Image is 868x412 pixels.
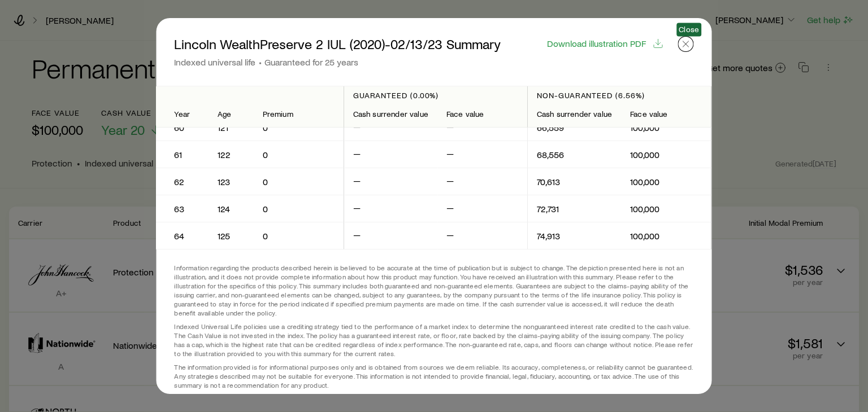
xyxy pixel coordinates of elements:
div: Age [218,109,245,119]
p: — [446,202,518,216]
div: Cash surrender value [537,109,612,119]
p: 125 [218,230,245,242]
p: 61 [174,149,190,160]
p: Indexed Universal Life policies use a crediting strategy tied to the performance of a market inde... [174,322,693,358]
span: Close [679,25,699,34]
span: Download illustration PDF [547,39,646,48]
p: — [446,148,518,161]
p: 70,613 [537,176,612,187]
p: 0 [263,203,335,214]
p: 0 [263,149,335,160]
div: Year [174,109,190,119]
p: Information regarding the products described herein is believed to be accurate at the time of pub... [174,263,693,317]
p: — [446,175,518,189]
p: Indexed universal life Guaranteed for 25 years [174,56,501,68]
p: Guaranteed (0.00%) [353,91,518,100]
div: Premium [263,109,335,119]
p: The information provided is for informational purposes only and is obtained from sources we deem ... [174,362,693,389]
p: — [353,229,428,243]
p: 100,000 [631,176,702,187]
p: 0 [263,176,335,187]
div: Cash surrender value [353,109,428,119]
p: — [353,175,428,189]
p: 62 [174,176,190,187]
div: Face value [446,109,518,119]
p: 72,731 [537,203,612,214]
p: — [446,229,518,243]
p: Non-guaranteed (6.56%) [537,91,702,100]
p: — [353,202,428,216]
p: 100,000 [631,149,702,160]
p: 100,000 [631,203,702,214]
p: 64 [174,230,190,242]
div: Face value [631,109,702,119]
p: — [353,148,428,161]
p: 123 [218,176,245,187]
p: 124 [218,203,245,214]
p: 63 [174,203,190,214]
p: 122 [218,149,245,160]
p: Lincoln WealthPreserve 2 IUL (2020)-02/13/23 Summary [174,36,501,52]
p: 74,913 [537,230,612,242]
p: 0 [263,230,335,242]
p: 100,000 [631,230,702,242]
p: 68,556 [537,149,612,160]
button: Download illustration PDF [546,37,665,50]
